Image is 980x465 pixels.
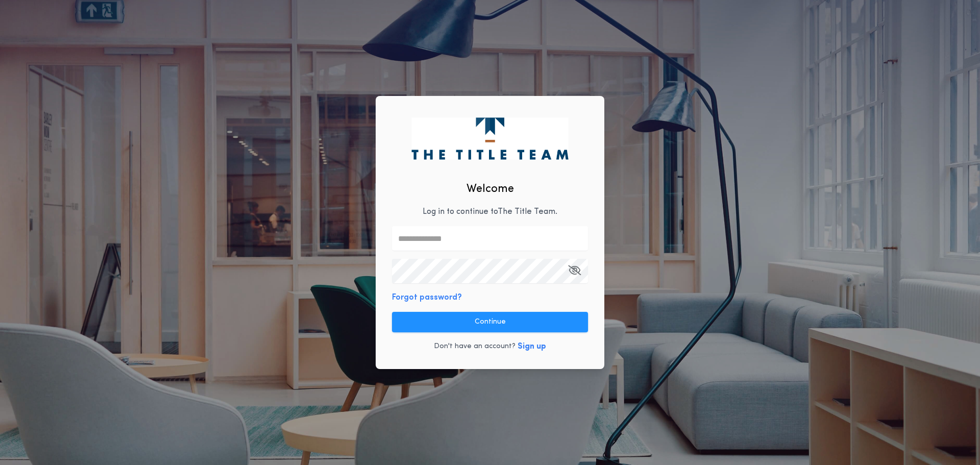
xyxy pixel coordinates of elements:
[392,291,462,304] button: Forgot password?
[467,181,514,198] h2: Welcome
[518,340,546,353] button: Sign up
[411,117,568,159] img: logo
[392,312,588,332] button: Continue
[423,206,557,218] p: Log in to continue to The Title Team .
[434,341,516,352] p: Don't have an account?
